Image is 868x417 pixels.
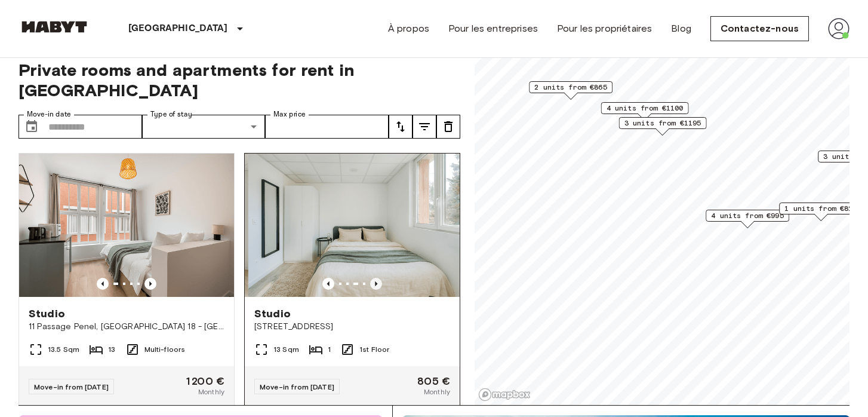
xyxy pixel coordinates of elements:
img: Marketing picture of unit FR-18-010-008-001 [248,154,463,297]
span: 13.5 Sqm [48,344,79,355]
span: 11 Passage Penel, [GEOGRAPHIC_DATA] 18 - [GEOGRAPHIC_DATA] [29,321,224,333]
label: Max price [273,109,306,119]
a: À propos [388,22,429,36]
div: Map marker [529,81,612,100]
img: avatar [828,18,849,39]
button: tune [389,115,413,139]
span: 1 [328,344,331,355]
span: 4 units from €995 [711,210,784,221]
p: [GEOGRAPHIC_DATA] [128,22,228,36]
button: Previous image [97,278,109,290]
span: Multi-floors [144,344,186,355]
span: Studio [254,306,291,321]
span: Move-in from [DATE] [260,382,334,391]
span: [STREET_ADDRESS] [254,321,450,333]
span: 4 units from €1100 [607,103,684,114]
span: 13 Sqm [273,344,299,355]
div: Map marker [619,117,707,136]
span: 13 [108,344,115,355]
canvas: Map [475,45,849,405]
span: Move-in from [DATE] [34,382,109,391]
a: Pour les entreprises [448,22,538,36]
a: Marketing picture of unit FR-18-011-001-005Previous imagePrevious imageStudio11 Passage Penel, [G... [19,153,235,407]
label: Type of stay [150,109,192,119]
button: Previous image [322,278,334,290]
span: 1st Floor [359,344,389,355]
span: 3 units from €1195 [624,118,701,128]
a: Contactez-nous [710,16,809,41]
a: Previous imagePrevious imageStudio[STREET_ADDRESS]13 Sqm11st FloorMove-in from [DATE]805 €Monthly [244,153,460,407]
div: Map marker [706,210,789,228]
label: Move-in date [27,109,71,119]
button: tune [413,115,436,139]
span: 1 units from €825 [784,203,857,214]
div: Map marker [601,102,689,121]
span: Monthly [424,387,450,397]
span: 2 units from €865 [534,82,607,93]
div: Map marker [779,203,863,221]
img: Marketing picture of unit FR-18-011-001-005 [19,154,234,297]
img: Habyt [19,21,90,33]
span: Studio [29,306,65,321]
a: Blog [671,22,691,36]
span: Monthly [198,387,224,397]
span: Private rooms and apartments for rent in [GEOGRAPHIC_DATA] [19,60,460,100]
span: 805 € [417,376,450,387]
button: Choose date [20,115,44,139]
a: Mapbox logo [478,388,531,401]
button: Previous image [144,278,156,290]
button: Previous image [370,278,382,290]
button: tune [436,115,460,139]
span: 1 200 € [186,376,224,387]
a: Pour les propriétaires [557,22,652,36]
